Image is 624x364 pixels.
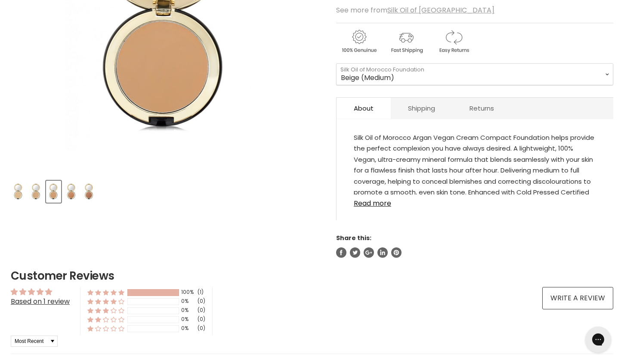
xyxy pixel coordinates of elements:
[11,336,58,347] select: Sort dropdown
[337,98,391,119] a: About
[336,234,613,257] aside: Share this:
[391,98,452,119] a: Shipping
[65,182,78,202] img: Silk Oil of Morocco Argan Vegan Cream Compact Foundation
[81,181,96,203] button: Silk Oil of Morocco Argan Vegan Cream Compact Foundation
[47,182,60,202] img: Silk Oil of Morocco Argan Vegan Cream Compact Foundation
[581,324,615,355] iframe: Gorgias live chat messenger
[28,181,43,203] button: Silk Oil of Morocco Argan Vegan Cream Compact Foundation
[198,289,204,296] div: (1)
[181,289,195,296] div: 100%
[11,296,70,306] a: Based on 1 review
[383,28,429,55] img: shipping.gif
[431,28,476,55] img: returns.gif
[11,287,70,297] div: Average rating is 5.00 stars
[9,178,322,203] div: Product thumbnails
[11,181,26,203] button: Silk Oil of Morocco Argan Vegan Cream Compact Foundation
[29,182,43,202] img: Silk Oil of Morocco Argan Vegan Cream Compact Foundation
[354,194,596,207] a: Read more
[82,182,96,202] img: Silk Oil of Morocco Argan Vegan Cream Compact Foundation
[336,28,382,55] img: genuine.gif
[12,182,25,202] img: Silk Oil of Morocco Argan Vegan Cream Compact Foundation
[46,181,61,203] button: Silk Oil of Morocco Argan Vegan Cream Compact Foundation
[336,234,371,242] span: Share this:
[64,181,79,203] button: Silk Oil of Morocco Argan Vegan Cream Compact Foundation
[354,132,596,253] div: Silk Oil of Morocco Argan Vegan Cream Compact Foundation helps provide the perfect complexion you...
[387,5,494,15] a: Silk Oil of [GEOGRAPHIC_DATA]
[87,289,124,296] div: 100% (1) reviews with 5 star rating
[542,287,613,309] a: Write a review
[11,268,613,284] h2: Customer Reviews
[452,98,511,119] a: Returns
[336,5,494,15] span: See more from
